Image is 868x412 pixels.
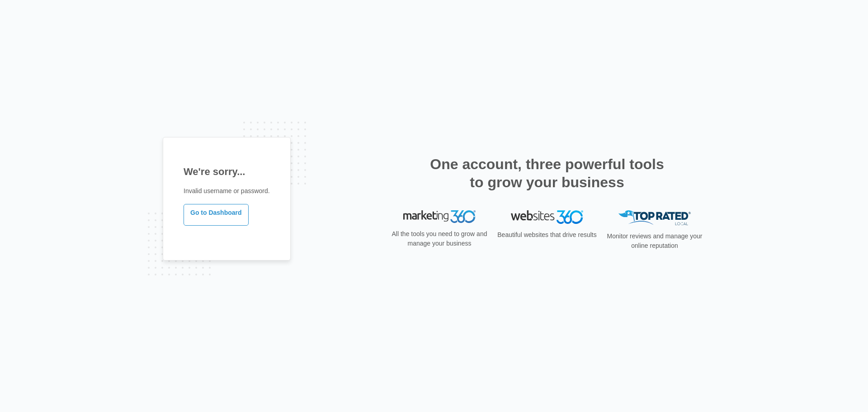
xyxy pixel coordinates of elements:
[389,229,490,248] p: All the tools you need to grow and manage your business
[511,210,583,223] img: Websites 360
[184,204,249,226] a: Go to Dashboard
[618,210,691,225] img: Top Rated Local
[496,230,598,240] p: Beautiful websites that drive results
[604,232,705,251] p: Monitor reviews and manage your online reputation
[403,210,476,223] img: Marketing 360
[184,164,270,179] h1: We're sorry...
[427,155,667,191] h2: One account, three powerful tools to grow your business
[184,186,270,196] p: Invalid username or password.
